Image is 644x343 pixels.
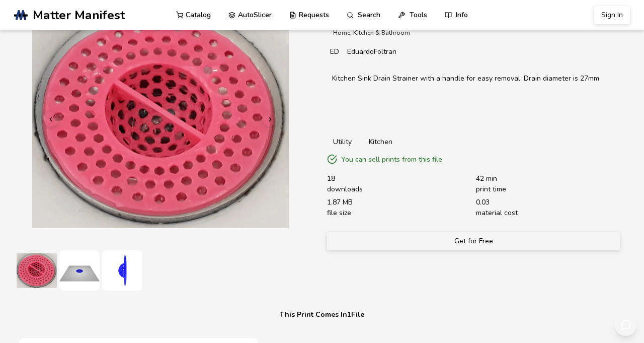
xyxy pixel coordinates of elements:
[330,48,339,56] span: ED
[614,313,637,336] button: Send feedback via email
[347,46,396,57] p: EduardoFoltran
[476,185,506,193] span: print time
[363,135,398,149] a: kitchen
[327,175,335,183] span: 18
[594,6,630,24] button: Sign In
[327,209,351,217] span: file size
[327,135,358,149] a: utility
[332,75,615,83] div: Kitchen Sink Drain Strainer with a handle for easy removal. Drain diameter is 27mm
[33,8,125,22] span: Matter Manifest
[476,198,490,207] span: 0.03
[327,198,353,207] span: 1.87 MB
[327,26,416,39] a: Home, Kitchen & Bathroom
[476,209,518,217] span: material cost
[476,175,497,183] span: 42 min
[327,232,620,250] button: Get for Free
[327,185,363,193] span: downloads
[341,154,442,165] p: You can sell prints from this file
[280,307,364,323] h1: This Print Comes In 1 File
